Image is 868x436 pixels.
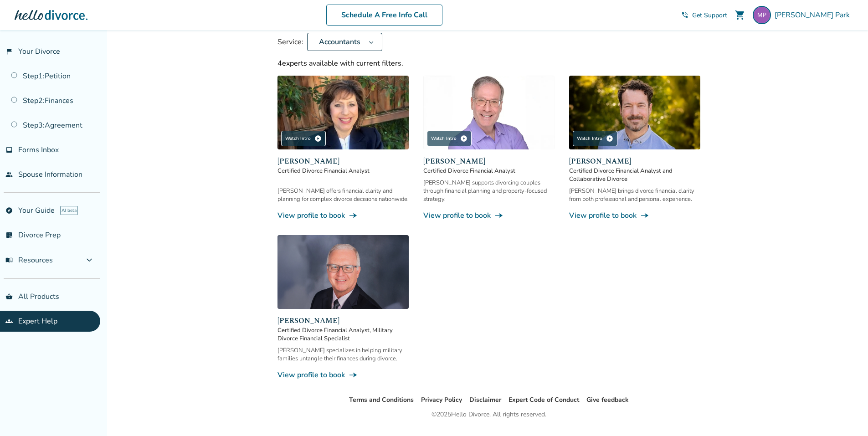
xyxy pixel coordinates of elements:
button: Accountants [307,33,382,51]
a: Expert Code of Conduct [508,395,579,404]
a: View profile to bookline_end_arrow_notch [423,210,555,221]
div: © 2025 Hello Divorce. All rights reserved. [431,409,546,420]
span: Service: [277,37,303,47]
a: phone_in_talkGet Support [681,11,727,20]
img: John Duffy [569,76,700,149]
span: Forms Inbox [18,145,59,155]
a: View profile to bookline_end_arrow_notch [277,210,409,221]
span: menu_book [5,256,13,264]
span: Certified Divorce Financial Analyst [423,167,555,175]
span: shopping_basket [5,293,13,300]
li: Disclaimer [469,395,501,405]
span: flag_2 [5,48,13,55]
span: line_end_arrow_notch [349,211,358,220]
span: groups [5,318,13,325]
a: Schedule A Free Info Call [326,5,442,26]
span: line_end_arrow_notch [349,370,358,380]
div: 4 experts available with current filters. [277,58,700,68]
span: line_end_arrow_notch [640,211,649,220]
span: [PERSON_NAME] [277,315,409,326]
span: Get Support [692,11,727,20]
div: Watch Intro [427,131,472,146]
img: Sandra Giudici [277,76,409,149]
span: inbox [5,146,13,154]
span: expand_more [84,255,95,266]
div: [PERSON_NAME] specializes in helping military families untangle their finances during divorce. [277,346,409,363]
div: [PERSON_NAME] brings divorce financial clarity from both professional and personal experience. [569,187,700,203]
a: View profile to bookline_end_arrow_notch [277,370,409,380]
span: Accountants [315,37,364,47]
span: Certified Divorce Financial Analyst, Military Divorce Financial Specialist [277,326,409,343]
span: [PERSON_NAME] [423,156,555,167]
span: list_alt_check [5,231,13,239]
span: Resources [5,255,53,265]
span: play_circle [460,135,467,142]
span: people [5,171,13,178]
span: phone_in_talk [681,11,688,19]
span: shopping_cart [734,10,745,21]
img: Jeff Landers [423,76,555,149]
span: [PERSON_NAME] Park [775,10,853,20]
div: Watch Intro [281,131,326,146]
span: [PERSON_NAME] [277,156,409,167]
iframe: Chat Widget [822,392,868,436]
span: line_end_arrow_notch [494,211,503,220]
span: play_circle [314,135,322,142]
span: [PERSON_NAME] [569,156,700,167]
li: Give feedback [586,395,629,405]
a: Privacy Policy [421,395,462,404]
div: [PERSON_NAME] offers financial clarity and planning for complex divorce decisions nationwide. [277,187,409,203]
span: play_circle [606,135,613,142]
div: Watch Intro [573,131,617,146]
div: [PERSON_NAME] supports divorcing couples through financial planning and property-focused strategy. [423,179,555,203]
span: Certified Divorce Financial Analyst [277,167,409,175]
a: View profile to bookline_end_arrow_notch [569,210,700,221]
span: AI beta [60,206,78,215]
img: mommatow17@gmail.com [753,6,771,24]
a: Terms and Conditions [349,395,414,404]
span: Certified Divorce Financial Analyst and Collaborative Divorce [569,167,700,183]
span: explore [5,207,13,214]
img: David Smith [277,235,409,309]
